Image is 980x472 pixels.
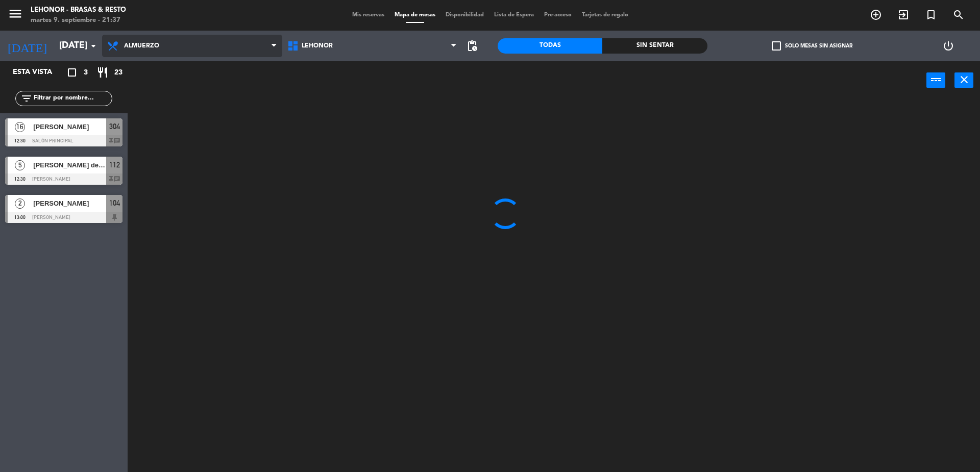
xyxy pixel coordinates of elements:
i: crop_square [66,66,78,79]
input: Filtrar por nombre... [33,93,112,104]
span: Pre-acceso [539,12,577,18]
span: [PERSON_NAME] [33,121,106,132]
button: power_input [926,72,945,88]
button: close [954,72,973,88]
span: check_box_outline_blank [772,41,781,51]
span: 2 [15,198,25,209]
span: Lehonor [302,42,333,49]
i: restaurant [96,66,109,79]
i: power_input [930,73,942,86]
div: Lehonor - Brasas & Resto [31,5,126,15]
i: search [952,9,965,21]
span: Mapa de mesas [389,12,440,18]
span: 3 [84,67,88,79]
span: Mis reservas [347,12,389,18]
span: [PERSON_NAME] [33,198,106,209]
span: [PERSON_NAME] del [PERSON_NAME] [33,160,106,170]
span: 112 [109,159,120,171]
span: Disponibilidad [440,12,489,18]
i: exit_to_app [897,9,910,21]
span: 304 [109,120,120,133]
i: filter_list [20,92,33,105]
i: menu [8,6,23,21]
i: arrow_drop_down [87,40,100,52]
i: power_settings_new [942,40,954,52]
span: Lista de Espera [489,12,539,18]
span: Almuerzo [124,42,159,49]
span: 5 [15,160,25,170]
span: pending_actions [466,40,478,52]
div: Todas [498,38,602,54]
span: 16 [15,122,25,132]
i: turned_in_not [925,9,937,21]
span: 104 [109,197,120,209]
div: Sin sentar [602,38,707,54]
span: 23 [114,67,122,79]
i: add_circle_outline [870,9,882,21]
div: Esta vista [5,66,73,79]
button: menu [8,6,23,25]
i: close [958,73,970,86]
label: Solo mesas sin asignar [772,41,852,51]
span: Tarjetas de regalo [577,12,633,18]
div: martes 9. septiembre - 21:37 [31,15,126,26]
